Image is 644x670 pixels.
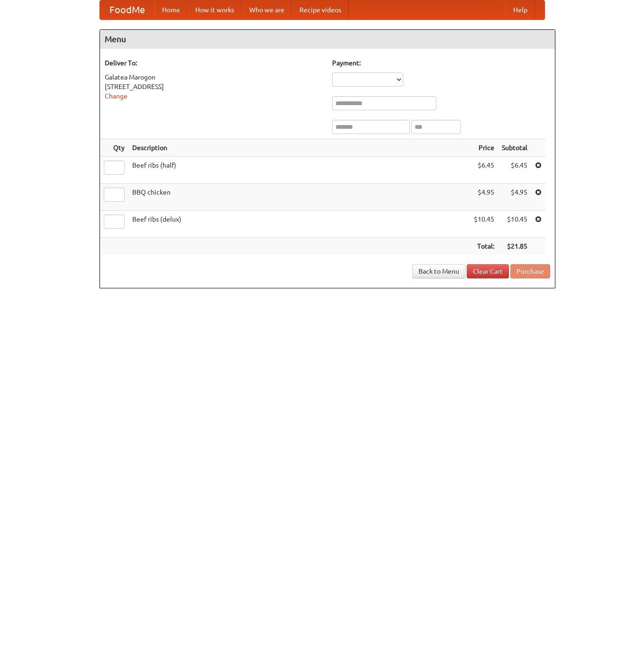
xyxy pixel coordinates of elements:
[188,0,242,19] a: How it works
[470,157,498,184] td: $6.45
[105,58,323,68] h5: Deliver To:
[292,0,349,19] a: Recipe videos
[100,139,128,157] th: Qty
[105,72,323,82] div: Galatea Marogon
[105,92,127,100] a: Change
[105,82,323,91] div: [STREET_ADDRESS]
[154,0,188,19] a: Home
[467,264,509,278] a: Clear Cart
[128,211,470,238] td: Beef ribs (delux)
[498,184,531,211] td: $4.95
[510,264,550,278] button: Purchase
[128,184,470,211] td: BBQ chicken
[498,139,531,157] th: Subtotal
[506,0,535,19] a: Help
[498,238,531,255] th: $21.85
[498,211,531,238] td: $10.45
[470,211,498,238] td: $10.45
[128,157,470,184] td: Beef ribs (half)
[470,238,498,255] th: Total:
[412,264,465,278] a: Back to Menu
[100,0,154,19] a: FoodMe
[332,58,550,68] h5: Payment:
[470,184,498,211] td: $4.95
[470,139,498,157] th: Price
[498,157,531,184] td: $6.45
[100,30,555,49] h4: Menu
[242,0,292,19] a: Who we are
[128,139,470,157] th: Description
